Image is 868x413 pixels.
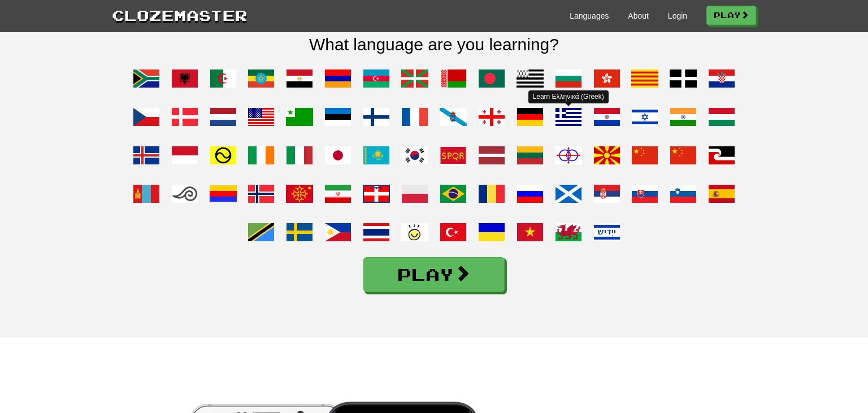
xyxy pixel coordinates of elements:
a: About [628,10,649,21]
a: Clozemaster [112,5,248,25]
a: Login [668,10,687,21]
a: Play [363,257,505,292]
a: Languages [570,10,609,21]
div: Learn Ελληνικά (Greek) [528,90,609,103]
a: Play [706,6,756,25]
h2: What language are you learning? [112,35,756,54]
